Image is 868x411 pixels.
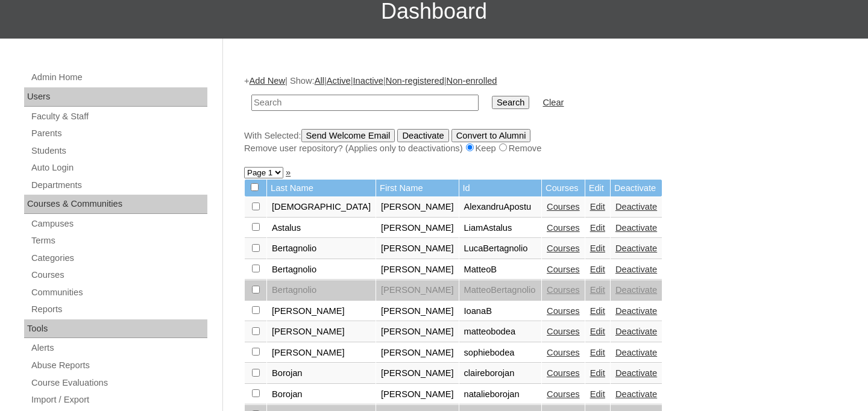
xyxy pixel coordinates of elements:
[30,160,207,175] a: Auto Login
[459,343,542,363] td: sophiebodea
[590,285,605,295] a: Edit
[492,96,529,109] input: Search
[459,260,542,280] td: MatteoB
[30,302,207,317] a: Reports
[459,363,542,384] td: claireborojan
[376,197,459,218] td: [PERSON_NAME]
[30,109,207,124] a: Faculty & Staff
[590,348,605,357] a: Edit
[267,197,376,218] td: [DEMOGRAPHIC_DATA]
[611,180,662,197] td: Deactivate
[24,87,207,107] div: Users
[376,384,459,405] td: [PERSON_NAME]
[459,239,542,259] td: LucaBertagnolio
[267,301,376,322] td: [PERSON_NAME]
[30,216,207,231] a: Campuses
[459,280,542,301] td: MatteoBertagnolio
[542,180,585,197] td: Courses
[615,223,657,233] a: Deactivate
[30,285,207,300] a: Communities
[590,202,605,212] a: Edit
[251,95,479,111] input: Search
[267,322,376,342] td: [PERSON_NAME]
[30,340,207,356] a: Alerts
[376,180,459,197] td: First Name
[30,392,207,407] a: Import / Export
[547,285,580,295] a: Courses
[30,268,207,283] a: Courses
[590,327,605,336] a: Edit
[30,251,207,266] a: Categories
[615,243,657,253] a: Deactivate
[353,76,384,86] a: Inactive
[267,260,376,280] td: Bertagnolio
[459,301,542,322] td: IoanaB
[547,368,580,378] a: Courses
[30,358,207,373] a: Abuse Reports
[267,180,376,197] td: Last Name
[615,202,657,212] a: Deactivate
[615,389,657,399] a: Deactivate
[590,389,605,399] a: Edit
[590,306,605,316] a: Edit
[24,319,207,339] div: Tools
[459,384,542,405] td: natalieborojan
[376,218,459,239] td: [PERSON_NAME]
[376,363,459,384] td: [PERSON_NAME]
[244,75,841,154] div: + | Show: | | | |
[547,223,580,233] a: Courses
[267,384,376,405] td: Borojan
[397,129,448,142] input: Deactivate
[376,343,459,363] td: [PERSON_NAME]
[30,126,207,141] a: Parents
[30,70,207,85] a: Admin Home
[376,322,459,342] td: [PERSON_NAME]
[301,129,395,142] input: Send Welcome Email
[30,143,207,158] a: Students
[615,265,657,274] a: Deactivate
[267,239,376,259] td: Bertagnolio
[590,368,605,378] a: Edit
[590,223,605,233] a: Edit
[376,239,459,259] td: [PERSON_NAME]
[547,348,580,357] a: Courses
[585,180,610,197] td: Edit
[250,76,285,86] a: Add New
[376,301,459,322] td: [PERSON_NAME]
[286,168,291,177] a: »
[547,306,580,316] a: Courses
[459,197,542,218] td: AlexandruApostu
[542,98,564,107] a: Clear
[267,218,376,239] td: Astalus
[376,260,459,280] td: [PERSON_NAME]
[590,243,605,253] a: Edit
[447,76,497,86] a: Non-enrolled
[459,218,542,239] td: LiamAstalus
[547,265,580,274] a: Courses
[615,327,657,336] a: Deactivate
[451,129,531,142] input: Convert to Alumni
[615,285,657,295] a: Deactivate
[30,233,207,248] a: Terms
[376,280,459,301] td: [PERSON_NAME]
[244,129,841,155] div: With Selected:
[547,327,580,336] a: Courses
[327,76,351,86] a: Active
[30,375,207,391] a: Course Evaluations
[459,180,542,197] td: Id
[547,243,580,253] a: Courses
[615,306,657,316] a: Deactivate
[615,348,657,357] a: Deactivate
[590,265,605,274] a: Edit
[615,368,657,378] a: Deactivate
[386,76,444,86] a: Non-registered
[30,178,207,193] a: Departments
[547,389,580,399] a: Courses
[24,195,207,214] div: Courses & Communities
[267,280,376,301] td: Bertagnolio
[267,363,376,384] td: Borojan
[547,202,580,212] a: Courses
[459,322,542,342] td: matteobodea
[244,142,841,155] div: Remove user repository? (Applies only to deactivations) Keep Remove
[315,76,324,86] a: All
